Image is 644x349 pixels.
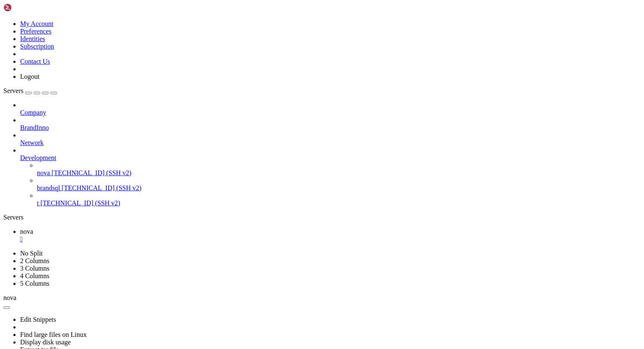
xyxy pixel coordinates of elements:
[62,184,141,191] span: [TECHNICAL_ID] (SSH v2)
[37,199,641,207] a: t [TECHNICAL_ID] (SSH v2)
[20,280,49,287] a: 5 Columns
[20,58,50,65] a: Contact Us
[20,257,49,264] a: 2 Columns
[20,235,641,243] a: 
[37,177,641,192] li: brandsql [TECHNICAL_ID] (SSH v2)
[37,184,641,192] a: brandsql [TECHNICAL_ID] (SSH v2)
[20,43,54,50] a: Subscription
[20,154,56,161] span: Development
[37,192,641,207] li: t [TECHNICAL_ID] (SSH v2)
[20,101,641,116] li: Company
[20,339,71,346] a: Display disk usage
[3,87,23,94] span: Servers
[3,87,57,94] a: Servers
[52,169,131,176] span: [TECHNICAL_ID] (SSH v2)
[20,139,44,146] span: Network
[37,169,50,176] span: nova
[3,214,641,221] div: Servers
[20,228,641,243] a: nova
[3,3,52,12] img: Shellngn
[20,139,641,147] a: Network
[20,109,641,116] a: Company
[37,162,641,177] li: nova [TECHNICAL_ID] (SSH v2)
[20,331,87,338] a: Find large files on Linux
[20,132,641,147] li: Network
[20,20,54,27] a: My Account
[20,28,52,35] a: Preferences
[20,109,46,116] span: Company
[3,294,16,301] span: nova
[37,184,60,191] span: brandsql
[20,147,641,207] li: Development
[20,228,33,235] span: nova
[20,272,49,279] a: 4 Columns
[37,199,39,207] span: t
[37,169,641,177] a: nova [TECHNICAL_ID] (SSH v2)
[20,124,49,131] span: BrandInno
[20,73,39,80] a: Logout
[20,116,641,132] li: BrandInno
[20,265,49,272] a: 3 Columns
[20,154,641,162] a: Development
[40,199,120,207] span: [TECHNICAL_ID] (SSH v2)
[20,316,56,323] a: Edit Snippets
[20,35,45,42] a: Identities
[20,250,43,257] a: No Split
[20,124,641,132] a: BrandInno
